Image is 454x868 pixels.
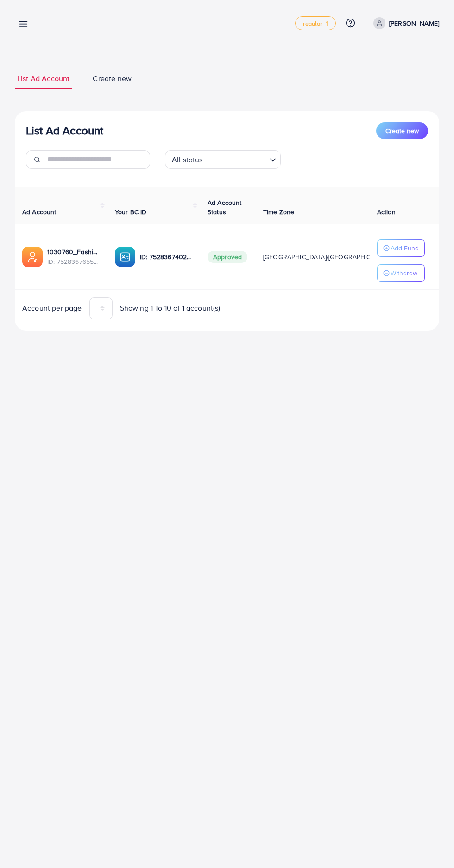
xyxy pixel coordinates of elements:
span: ID: 7528367655024508945 [47,257,100,266]
span: Showing 1 To 10 of 1 account(s) [120,303,221,313]
button: Create new [376,122,428,139]
span: Ad Account [22,207,57,217]
span: Account per page [22,303,82,313]
a: 1030760_Fashion Rose_1752834697540 [47,247,100,256]
img: ic-ba-acc.ded83a64.svg [115,247,135,267]
span: Approved [208,251,247,263]
span: Your BC ID [115,207,147,217]
div: <span class='underline'>1030760_Fashion Rose_1752834697540</span></br>7528367655024508945 [47,247,100,266]
span: All status [170,153,205,166]
img: ic-ads-acc.e4c84228.svg [22,247,43,267]
p: ID: 7528367402921476112 [140,251,193,262]
span: Create new [93,73,132,84]
span: [GEOGRAPHIC_DATA]/[GEOGRAPHIC_DATA] [263,252,392,262]
button: Add Fund [377,239,425,257]
span: regular_1 [303,20,328,26]
p: Withdraw [391,268,417,279]
a: [PERSON_NAME] [370,17,439,29]
h3: List Ad Account [26,124,103,137]
span: Ad Account Status [208,198,242,217]
span: Action [377,207,396,217]
div: Search for option [165,150,281,169]
input: Search for option [206,151,266,166]
button: Withdraw [377,264,425,282]
span: Create new [385,126,419,135]
p: [PERSON_NAME] [389,18,439,29]
p: Add Fund [391,243,419,254]
span: Time Zone [263,207,294,217]
span: List Ad Account [17,73,69,84]
a: regular_1 [295,16,335,30]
